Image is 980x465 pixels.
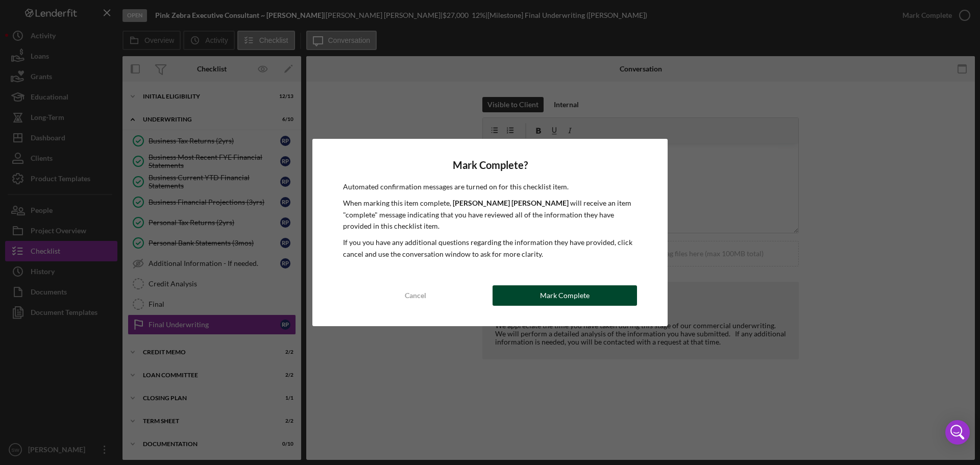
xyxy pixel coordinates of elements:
h4: Mark Complete? [343,159,637,171]
button: Cancel [343,285,487,306]
p: Automated confirmation messages are turned on for this checklist item. [343,181,637,192]
b: [PERSON_NAME] [PERSON_NAME] [453,199,569,207]
div: Mark Complete [540,285,590,306]
p: When marking this item complete, will receive an item "complete" message indicating that you have... [343,198,637,232]
p: If you you have any additional questions regarding the information they have provided, click canc... [343,237,637,260]
div: Open Intercom Messenger [945,420,970,445]
div: Cancel [405,285,426,306]
button: Mark Complete [493,285,637,306]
